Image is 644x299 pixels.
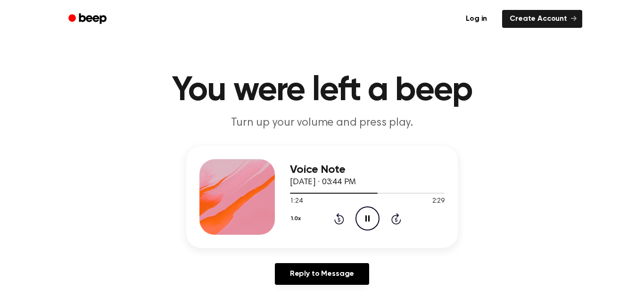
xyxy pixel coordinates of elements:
h1: You were left a beep [81,74,563,108]
button: 1.0x [290,211,304,227]
span: 1:24 [290,196,302,206]
span: [DATE] · 03:44 PM [290,178,356,187]
a: Reply to Message [275,263,369,285]
a: Create Account [502,10,582,28]
a: Log in [456,8,496,30]
a: Beep [62,10,115,28]
h3: Voice Note [290,163,445,176]
p: Turn up your volume and press play. [141,115,503,131]
span: 2:29 [432,196,445,206]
